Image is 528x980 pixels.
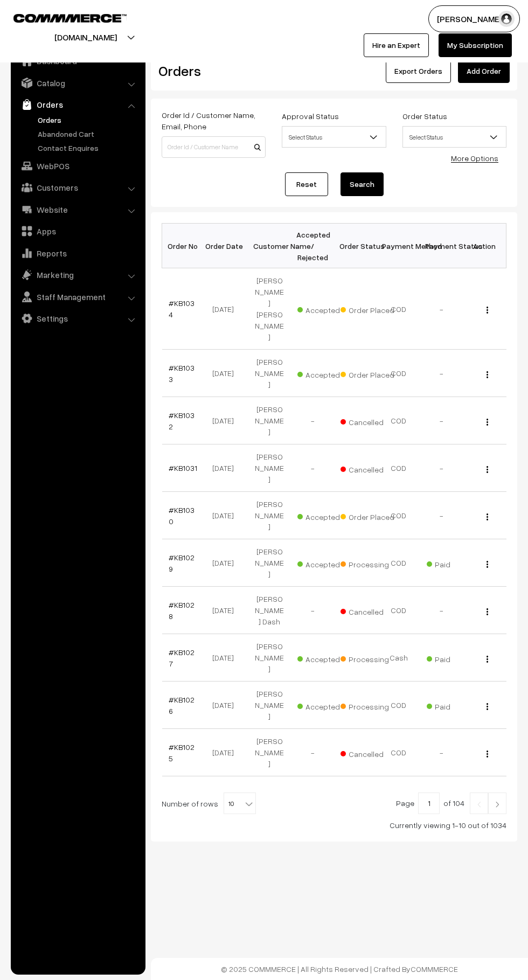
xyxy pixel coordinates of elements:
[377,634,420,682] td: Cash
[427,698,481,712] span: Paid
[420,397,463,444] td: -
[411,964,458,974] a: COMMMERCE
[487,703,488,710] img: Menu
[162,798,218,809] span: Number of rows
[13,221,142,241] a: Apps
[35,114,142,126] a: Orders
[248,634,291,682] td: [PERSON_NAME]
[285,172,328,196] a: Reset
[13,309,142,328] a: Settings
[162,109,266,132] label: Order Id / Customer Name, Email, Phone
[420,444,463,492] td: -
[341,603,394,617] span: Cancelled
[341,172,384,196] button: Search
[169,553,194,573] a: #KB1029
[427,556,481,570] span: Paid
[498,11,515,27] img: user
[13,178,142,197] a: Customers
[297,509,351,523] span: Accepted
[169,298,194,319] a: #KB1034
[162,136,266,158] input: Order Id / Customer Name / Customer Email / Customer Phone
[248,539,291,587] td: [PERSON_NAME]
[487,466,488,473] img: Menu
[291,224,334,268] th: Accepted / Rejected
[13,244,142,263] a: Reports
[341,366,394,380] span: Order Placed
[341,461,394,475] span: Cancelled
[364,33,429,57] a: Hire an Expert
[205,682,248,729] td: [DATE]
[402,126,506,148] span: Select Status
[487,656,488,663] img: Menu
[169,648,194,668] a: #KB1027
[420,729,463,776] td: -
[169,463,197,472] a: #KB1031
[205,268,248,350] td: [DATE]
[341,414,394,428] span: Cancelled
[297,556,351,570] span: Accepted
[341,302,394,316] span: Order Placed
[248,397,291,444] td: [PERSON_NAME]
[341,746,394,760] span: Cancelled
[458,59,510,83] a: Add Order
[297,698,351,712] span: Accepted
[487,307,488,314] img: Menu
[169,411,194,431] a: #KB1032
[377,539,420,587] td: COD
[205,224,248,268] th: Order Date
[492,801,502,808] img: Right
[13,200,142,219] a: Website
[377,444,420,492] td: COD
[35,142,142,154] a: Contact Enquires
[205,492,248,539] td: [DATE]
[487,561,488,568] img: Menu
[377,397,420,444] td: COD
[282,128,385,147] span: Select Status
[341,698,394,712] span: Processing
[297,302,351,316] span: Accepted
[282,110,339,122] label: Approval Status
[297,651,351,665] span: Accepted
[205,350,248,397] td: [DATE]
[377,492,420,539] td: COD
[248,444,291,492] td: [PERSON_NAME]
[463,224,506,268] th: Action
[248,268,291,350] td: [PERSON_NAME] [PERSON_NAME]
[487,419,488,426] img: Menu
[248,492,291,539] td: [PERSON_NAME]
[402,110,447,122] label: Order Status
[420,224,463,268] th: Payment Status
[13,73,142,93] a: Catalog
[420,492,463,539] td: -
[428,5,520,32] button: [PERSON_NAME]…
[427,651,481,665] span: Paid
[341,556,394,570] span: Processing
[169,600,194,621] a: #KB1028
[13,95,142,114] a: Orders
[13,287,142,307] a: Staff Management
[224,793,256,814] span: 10
[420,587,463,634] td: -
[420,350,463,397] td: -
[377,729,420,776] td: COD
[403,128,506,147] span: Select Status
[169,742,194,763] a: #KB1025
[248,224,291,268] th: Customer Name
[248,682,291,729] td: [PERSON_NAME]
[487,513,488,520] img: Menu
[248,350,291,397] td: [PERSON_NAME]
[205,444,248,492] td: [DATE]
[205,397,248,444] td: [DATE]
[439,33,512,57] a: My Subscription
[13,265,142,284] a: Marketing
[205,539,248,587] td: [DATE]
[420,268,463,350] td: -
[162,224,205,268] th: Order No
[282,126,386,148] span: Select Status
[297,366,351,380] span: Accepted
[169,363,194,384] a: #KB1033
[158,62,265,79] h2: Orders
[474,801,484,808] img: Left
[377,224,420,268] th: Payment Method
[377,350,420,397] td: COD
